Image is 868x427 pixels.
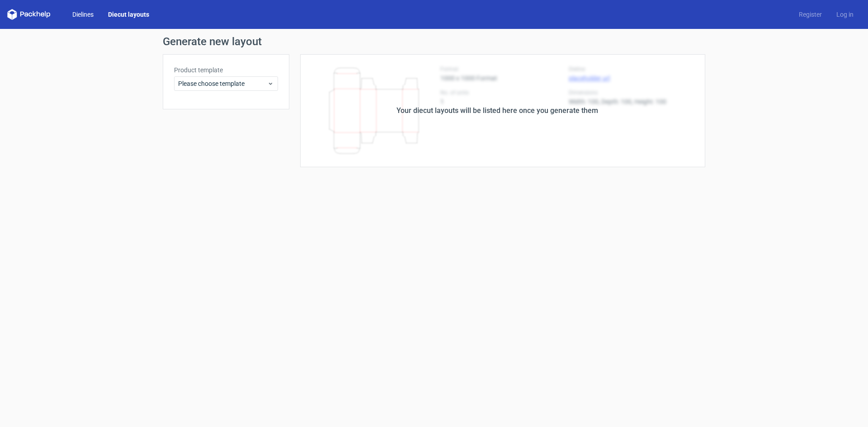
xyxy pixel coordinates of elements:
[174,66,278,75] label: Product template
[792,10,829,19] a: Register
[178,79,267,88] span: Please choose template
[101,10,156,19] a: Diecut layouts
[396,105,598,116] div: Your diecut layouts will be listed here once you generate them
[163,36,705,47] h1: Generate new layout
[65,10,101,19] a: Dielines
[829,10,861,19] a: Log in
